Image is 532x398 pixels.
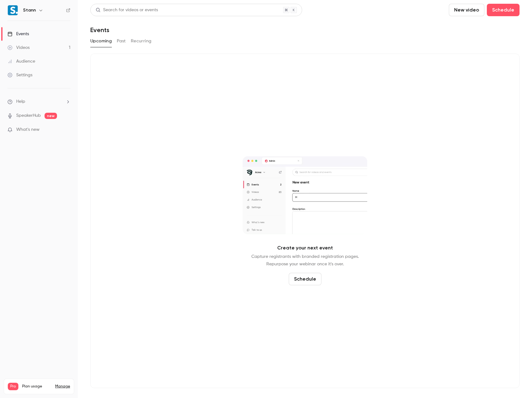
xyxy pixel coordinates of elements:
[7,31,29,37] div: Events
[277,244,333,252] p: Create your next event
[7,58,35,64] div: Audience
[251,253,359,268] p: Capture registrants with branded registration pages. Repurpose your webinar once it's over.
[7,98,70,105] li: help-dropdown-opener
[23,7,36,13] h6: Stann
[96,7,158,13] div: Search for videos or events
[63,127,70,133] iframe: Noticeable Trigger
[16,98,25,105] span: Help
[7,45,30,51] div: Videos
[90,26,109,34] h1: Events
[8,5,18,15] img: Stann
[117,36,126,46] button: Past
[449,4,484,16] button: New video
[16,126,40,133] span: What's new
[90,36,112,46] button: Upcoming
[8,383,18,390] span: Pro
[289,273,321,285] button: Schedule
[7,72,32,78] div: Settings
[45,113,57,119] span: new
[22,384,51,389] span: Plan usage
[55,384,70,389] a: Manage
[487,4,520,16] button: Schedule
[131,36,152,46] button: Recurring
[16,112,41,119] a: SpeakerHub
